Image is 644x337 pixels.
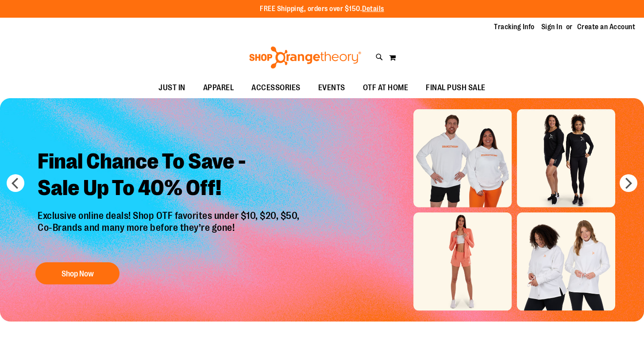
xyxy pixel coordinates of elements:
[243,78,309,98] a: ACCESSORIES
[248,46,362,69] img: Shop Orangetheory
[309,78,354,98] a: EVENTS
[494,22,535,32] a: Tracking Info
[31,142,309,211] h2: Final Chance To Save - Sale Up To 40% Off!
[203,78,234,98] span: APPAREL
[7,174,24,192] button: prev
[150,78,194,98] a: JUST IN
[362,5,384,13] a: Details
[363,78,409,98] span: OTF AT HOME
[318,78,345,98] span: EVENTS
[31,211,309,254] p: Exclusive online deals! Shop OTF favorites under $10, $20, $50, Co-Brands and many more before th...
[354,78,417,98] a: OTF AT HOME
[158,78,185,98] span: JUST IN
[251,78,301,98] span: ACCESSORIES
[541,22,563,32] a: Sign In
[577,22,636,32] a: Create an Account
[35,262,120,284] button: Shop Now
[260,4,384,14] p: FREE Shipping, orders over $150.
[31,142,309,289] a: Final Chance To Save -Sale Up To 40% Off! Exclusive online deals! Shop OTF favorites under $10, $...
[417,78,494,98] a: FINAL PUSH SALE
[194,78,243,98] a: APPAREL
[426,78,486,98] span: FINAL PUSH SALE
[620,174,637,192] button: next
